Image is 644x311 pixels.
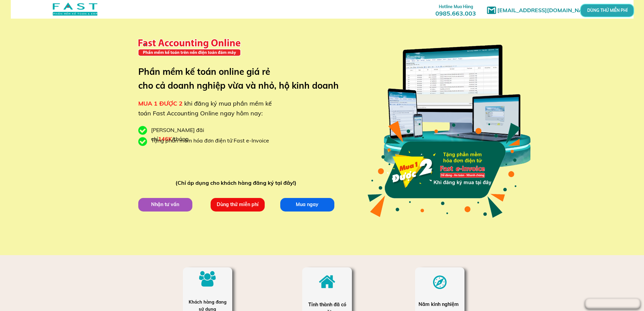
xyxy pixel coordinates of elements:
h3: 0985.663.003 [428,2,483,17]
h3: Phần mềm kế toán online giá rẻ cho cả doanh nghiệp vừa và nhỏ, hộ kinh doanh [138,65,349,93]
p: Dùng thử miễn phí [210,198,264,211]
div: [PERSON_NAME] đãi chỉ /tháng [151,126,239,143]
span: khi đăng ký mua phần mềm kế toán Fast Accounting Online ngay hôm nay: [138,99,272,117]
div: Tặng phần mềm hóa đơn điện tử Fast e-Invoice [151,136,274,145]
span: Hotline Mua Hàng [439,4,473,9]
div: (Chỉ áp dụng cho khách hàng đăng ký tại đây!) [175,179,300,187]
h1: [EMAIL_ADDRESS][DOMAIN_NAME] [497,6,597,15]
p: Nhận tư vấn [138,198,192,211]
span: 146K [158,135,172,142]
span: MUA 1 ĐƯỢC 2 [138,99,183,107]
p: DÙNG THỬ MIỄN PHÍ [599,9,615,13]
p: Mua ngay [280,198,334,211]
div: Năm kinh nghiệm [419,301,461,308]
